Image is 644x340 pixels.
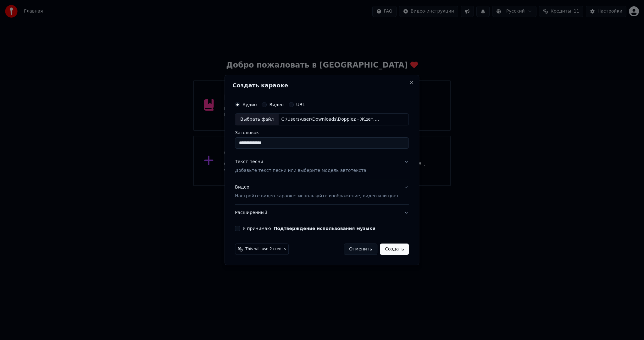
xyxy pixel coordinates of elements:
div: Выбрать файл [235,114,279,125]
label: Я принимаю [242,226,375,231]
button: Текст песниДобавьте текст песни или выберите модель автотекста [235,154,409,179]
button: Отменить [344,244,377,255]
p: Настройте видео караоке: используйте изображение, видео или цвет [235,193,399,199]
button: Я принимаю [274,226,375,231]
button: ВидеоНастройте видео караоке: используйте изображение, видео или цвет [235,179,409,204]
label: Аудио [242,102,257,107]
label: Заголовок [235,130,409,135]
span: This will use 2 credits [245,247,286,252]
div: Видео [235,184,399,199]
div: C:\Users\user\Downloads\Doppiez - Ждет.mp3 [279,116,386,123]
p: Добавьте текст песни или выберите модель автотекста [235,167,366,174]
div: Текст песни [235,159,263,165]
label: Видео [269,102,284,107]
h2: Создать караоке [232,83,411,88]
button: Создать [380,244,409,255]
label: URL [296,102,305,107]
button: Расширенный [235,205,409,221]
